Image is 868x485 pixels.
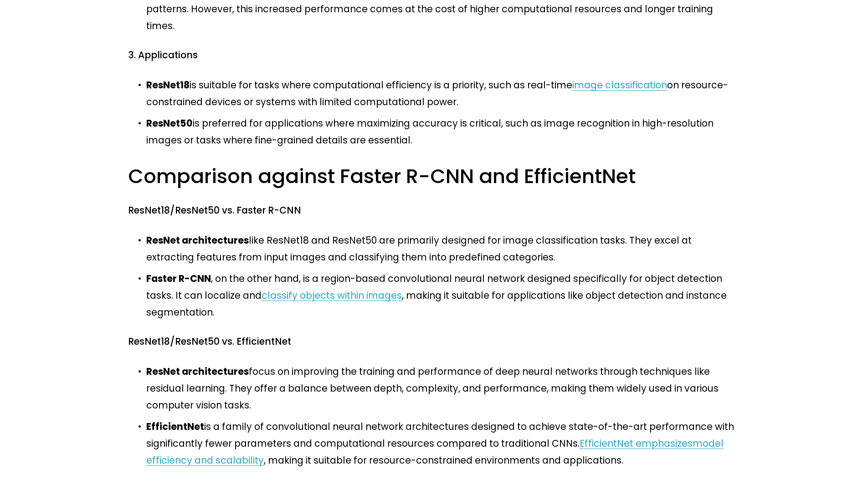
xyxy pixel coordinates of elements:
a: classify objects within images [262,289,402,302]
strong: ResNet18 [146,78,190,92]
a: image classification [572,78,667,92]
p: is a family of convolutional neural network architectures designed to achieve state-of-the-art pe... [146,418,740,469]
p: , on the other hand, is a region-based convolutional neural network designed specifically for obj... [146,270,740,321]
h4: 3. Applications [128,49,740,62]
strong: ResNet50 [146,117,193,130]
h3: Comparison against Faster R-CNN and EfficientNet [128,163,740,189]
h4: ResNet18/ResNet50 vs. Faster R-CNN [128,204,740,217]
strong: EfficientNet [146,420,204,433]
strong: Faster R-CNN [146,272,211,285]
h4: ResNet18/ResNet50 vs. EfficientNet [128,335,740,348]
p: is preferred for applications where maximizing accuracy is critical, such as image recognition in... [146,115,740,148]
p: focus on improving the training and performance of deep neural networks through techniques like r... [146,363,740,414]
strong: ResNet architectures [146,234,249,247]
strong: ResNet architectures [146,365,249,378]
a: EfficientNet emphasizes [580,437,693,450]
p: is suitable for tasks where computational efficiency is a priority, such as real-time on resource... [146,77,740,110]
p: like ResNet18 and ResNet50 are primarily designed for image classification tasks. They excel at e... [146,232,740,265]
